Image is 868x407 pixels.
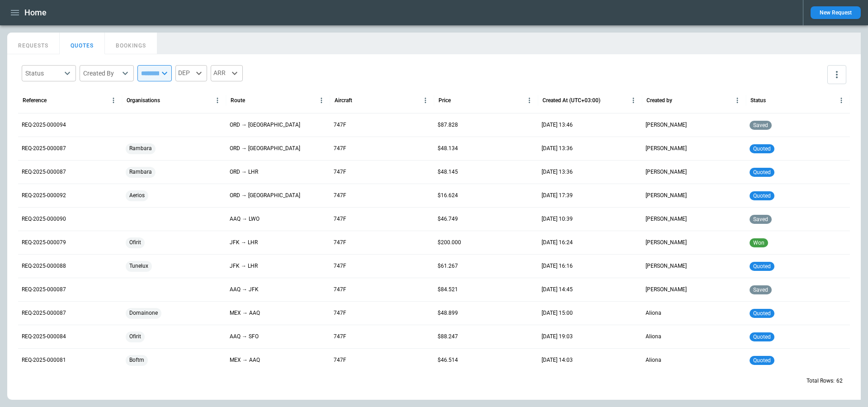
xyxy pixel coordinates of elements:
[107,94,120,107] button: Reference column menu
[827,65,846,84] button: more
[542,97,600,104] div: Created At (UTC+03:00)
[438,356,458,364] p: $46.514
[126,302,161,325] span: Domainone
[22,145,66,152] p: REQ-2025-000087
[542,168,573,176] p: 24/09/2025 13:36
[334,356,346,364] p: 747F
[231,97,245,104] div: Route
[751,334,773,340] span: quoted
[807,377,835,385] p: Total Rows:
[335,97,352,104] div: Aircraft
[334,145,346,152] p: 747F
[230,262,258,270] p: JFK → LHR
[230,145,300,152] p: ORD → JFK
[126,184,148,207] span: Aerios
[211,94,224,107] button: Organisations column menu
[126,255,152,278] span: Tunelux
[835,94,848,107] button: Status column menu
[646,192,687,199] p: [PERSON_NAME]
[542,286,573,293] p: 26/08/2025 14:45
[751,357,773,364] span: quoted
[438,333,458,341] p: $88.247
[646,215,687,223] p: [PERSON_NAME]
[126,349,148,372] span: Boftm
[334,286,346,293] p: 747F
[542,356,573,364] p: 17/07/2025 14:03
[751,193,773,199] span: quoted
[438,262,458,270] p: $61.267
[811,6,861,19] button: New Request
[750,97,766,104] div: Status
[334,309,346,317] p: 747F
[230,121,300,129] p: ORD → JFK
[334,239,346,246] p: 747F
[438,168,458,176] p: $48.145
[22,286,66,293] p: REQ-2025-000087
[105,33,157,54] button: BOOKINGS
[230,356,260,364] p: MEX → AAQ
[751,240,766,246] span: won
[126,325,145,348] span: Ofirit
[22,239,66,246] p: REQ-2025-000079
[83,69,119,78] div: Created By
[175,65,207,81] div: DEP
[751,216,770,222] span: saved
[646,309,661,317] p: Aliona
[22,121,66,129] p: REQ-2025-000094
[211,65,243,81] div: ARR
[542,239,573,246] p: 05/09/2025 16:24
[646,145,687,152] p: [PERSON_NAME]
[751,287,770,293] span: saved
[230,215,259,223] p: AAQ → LWO
[438,121,458,129] p: $87.828
[22,215,66,223] p: REQ-2025-000090
[731,94,744,107] button: Created by column menu
[127,97,160,104] div: Organisations
[542,309,573,317] p: 22/08/2025 15:00
[646,97,672,104] div: Created by
[438,215,458,223] p: $46.749
[542,333,573,341] p: 04/08/2025 19:03
[646,333,661,341] p: Aliona
[751,310,773,317] span: quoted
[542,121,573,129] p: 24/09/2025 13:46
[23,97,47,104] div: Reference
[438,309,458,317] p: $48.899
[439,97,451,104] div: Price
[25,69,61,78] div: Status
[542,262,573,270] p: 05/09/2025 16:16
[22,168,66,176] p: REQ-2025-000087
[230,168,258,176] p: ORD → LHR
[230,239,258,246] p: JFK → LHR
[646,262,687,270] p: [PERSON_NAME]
[230,309,260,317] p: MEX → AAQ
[523,94,536,107] button: Price column menu
[24,7,47,18] h1: Home
[419,94,432,107] button: Aircraft column menu
[542,215,573,223] p: 09/09/2025 10:39
[542,192,573,199] p: 15/09/2025 17:39
[230,286,259,293] p: AAQ → JFK
[646,168,687,176] p: [PERSON_NAME]
[542,145,573,152] p: 24/09/2025 13:36
[646,286,687,293] p: [PERSON_NAME]
[627,94,640,107] button: Created At (UTC+03:00) column menu
[60,33,105,54] button: QUOTES
[646,356,661,364] p: Aliona
[315,94,328,107] button: Route column menu
[334,215,346,223] p: 747F
[751,146,773,152] span: quoted
[22,192,66,199] p: REQ-2025-000092
[751,263,773,270] span: quoted
[836,377,843,385] p: 62
[334,121,346,129] p: 747F
[334,168,346,176] p: 747F
[334,192,346,199] p: 747F
[334,262,346,270] p: 747F
[230,333,259,341] p: AAQ → SFO
[22,309,66,317] p: REQ-2025-000087
[438,286,458,293] p: $84.521
[22,356,66,364] p: REQ-2025-000081
[334,333,346,341] p: 747F
[438,192,458,199] p: $16.624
